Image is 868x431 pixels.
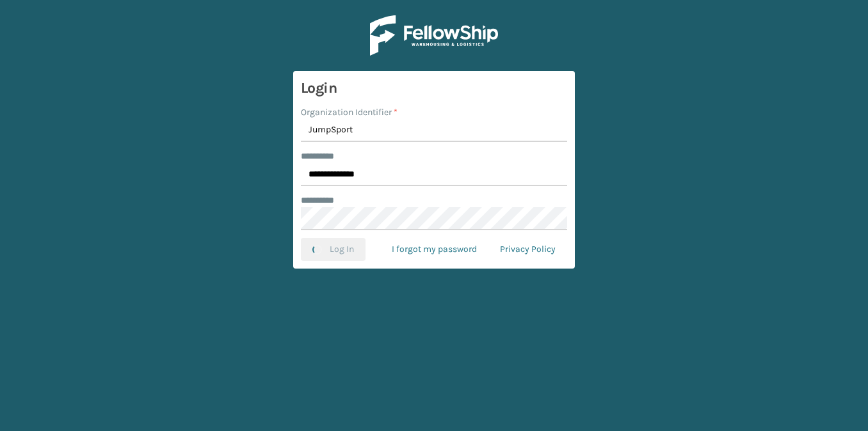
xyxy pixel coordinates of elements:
img: Logo [370,15,498,56]
h3: Login [301,79,567,98]
label: Organization Identifier [301,106,398,119]
a: I forgot my password [380,238,488,261]
button: Log In [301,238,366,261]
a: Privacy Policy [488,238,567,261]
